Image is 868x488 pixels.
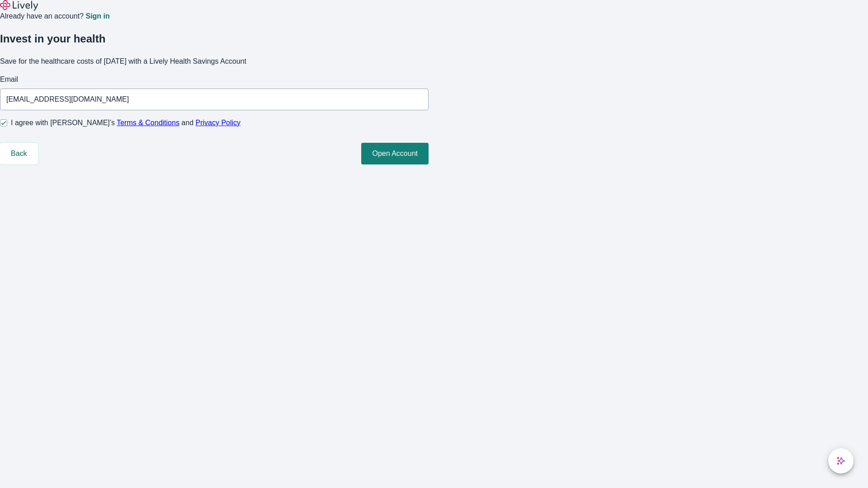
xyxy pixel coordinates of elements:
span: I agree with [PERSON_NAME]’s and [11,117,241,128]
a: Sign in [85,13,109,20]
a: Terms & Conditions [117,119,179,127]
svg: Lively AI Assistant [836,456,845,465]
a: Privacy Policy [196,119,241,127]
button: Open Account [361,143,429,164]
button: chat [828,448,854,474]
